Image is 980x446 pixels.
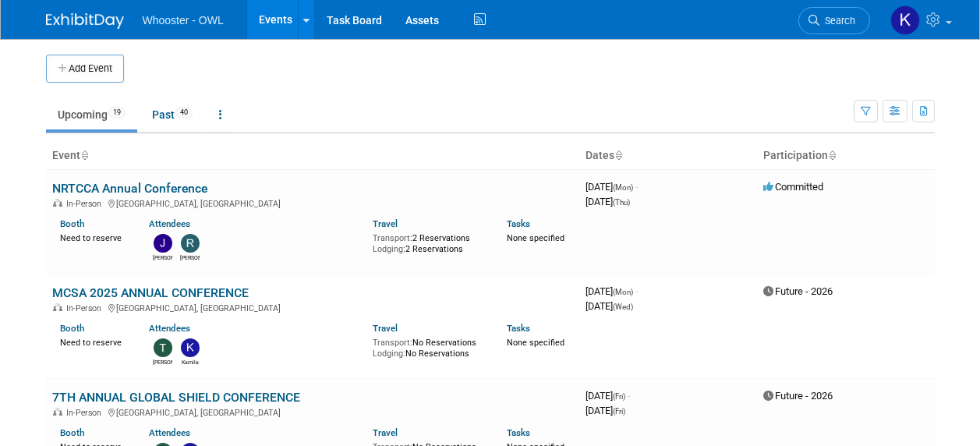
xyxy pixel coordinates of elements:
[828,149,836,161] a: Sort by Participation Type
[66,408,106,418] span: In-Person
[373,244,405,254] span: Lodging:
[52,301,573,313] div: [GEOGRAPHIC_DATA], [GEOGRAPHIC_DATA]
[181,234,200,253] img: Robert Dugan
[153,253,172,262] div: James Justus
[181,338,200,357] img: Kamila Castaneda
[507,323,530,334] a: Tasks
[180,357,200,366] div: Kamila Castaneda
[586,196,630,207] span: [DATE]
[586,405,625,416] span: [DATE]
[586,390,630,402] span: [DATE]
[60,427,84,438] a: Booth
[628,390,630,402] span: -
[579,143,757,169] th: Dates
[763,390,833,402] span: Future - 2026
[52,390,300,405] a: 7TH ANNUAL GLOBAL SHIELD CONFERENCE
[108,107,126,119] span: 19
[635,285,638,297] span: -
[66,199,106,209] span: In-Person
[763,285,833,297] span: Future - 2026
[373,338,412,348] span: Transport:
[52,196,573,209] div: [GEOGRAPHIC_DATA], [GEOGRAPHIC_DATA]
[373,334,483,359] div: No Reservations No Reservations
[373,349,405,359] span: Lodging:
[890,5,920,35] img: Kamila Castaneda
[60,323,84,334] a: Booth
[175,107,193,119] span: 40
[507,218,530,229] a: Tasks
[52,181,207,196] a: NRTCCA Annual Conference
[613,392,625,401] span: (Fri)
[46,55,124,83] button: Add Event
[52,405,573,418] div: [GEOGRAPHIC_DATA], [GEOGRAPHIC_DATA]
[60,218,84,229] a: Booth
[80,149,88,161] a: Sort by Event Name
[373,233,412,243] span: Transport:
[46,13,124,29] img: ExhibitDay
[143,14,224,27] span: Whooster - OWL
[763,181,823,193] span: Committed
[180,253,200,262] div: Robert Dugan
[66,303,106,313] span: In-Person
[149,323,190,334] a: Attendees
[153,357,172,366] div: Travis Dykes
[586,285,638,297] span: [DATE]
[586,181,638,193] span: [DATE]
[53,199,62,207] img: In-Person Event
[154,338,172,357] img: Travis Dykes
[149,218,190,229] a: Attendees
[60,334,126,349] div: Need to reserve
[613,183,633,192] span: (Mon)
[757,143,935,169] th: Participation
[46,143,579,169] th: Event
[798,7,870,34] a: Search
[507,427,530,438] a: Tasks
[53,303,62,311] img: In-Person Event
[613,198,630,207] span: (Thu)
[46,100,137,129] a: Upcoming19
[373,323,398,334] a: Travel
[613,288,633,296] span: (Mon)
[52,285,249,300] a: MCSA 2025 ANNUAL CONFERENCE
[140,100,204,129] a: Past40
[373,230,483,254] div: 2 Reservations 2 Reservations
[613,303,633,311] span: (Wed)
[149,427,190,438] a: Attendees
[154,234,172,253] img: James Justus
[635,181,638,193] span: -
[614,149,622,161] a: Sort by Start Date
[53,408,62,416] img: In-Person Event
[819,15,855,27] span: Search
[507,338,564,348] span: None specified
[60,230,126,244] div: Need to reserve
[613,407,625,416] span: (Fri)
[507,233,564,243] span: None specified
[373,218,398,229] a: Travel
[373,427,398,438] a: Travel
[586,300,633,312] span: [DATE]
